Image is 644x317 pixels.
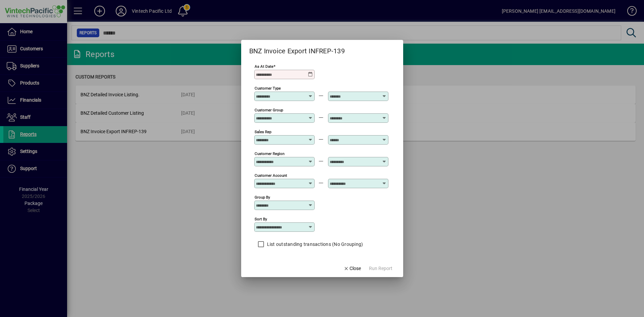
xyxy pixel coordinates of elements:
[255,64,273,69] mat-label: As at Date
[343,265,361,272] span: Close
[241,40,353,56] h2: BNZ Invoice Export INFREP-139
[255,151,284,156] mat-label: Customer Region
[255,86,281,91] mat-label: Customer Type
[255,217,267,221] mat-label: Sort by
[255,108,283,112] mat-label: Customer Group
[255,173,287,178] mat-label: Customer Account
[266,241,363,248] label: List outstanding transactions (No Grouping)
[255,129,271,134] mat-label: Sales Rep
[341,262,364,274] button: Close
[255,195,270,200] mat-label: Group by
